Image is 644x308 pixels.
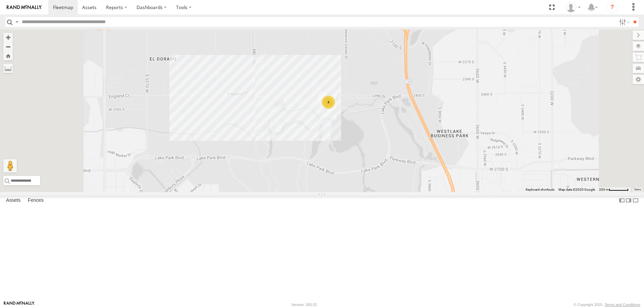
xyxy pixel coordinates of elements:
[599,188,609,191] span: 200 m
[605,303,640,307] a: Terms and Conditions
[4,301,35,308] a: Visit our Website
[24,196,47,205] label: Fences
[526,187,554,192] button: Keyboard shortcuts
[632,196,639,205] label: Hide Summary Table
[3,42,13,51] button: Zoom out
[574,303,640,307] div: © Copyright 2025 -
[633,75,644,84] label: Map Settings
[563,2,583,12] div: Allen Bauer
[14,17,19,27] label: Search Query
[634,188,641,191] a: Terms
[291,303,317,307] div: Version: 305.02
[7,5,42,10] img: rand-logo.svg
[619,196,625,205] label: Dock Summary Table to the Left
[558,188,595,191] span: Map data ©2025 Google
[3,51,13,60] button: Zoom Home
[3,33,13,42] button: Zoom in
[597,187,631,192] button: Map Scale: 200 m per 55 pixels
[625,196,632,205] label: Dock Summary Table to the Right
[607,2,618,13] i: ?
[3,159,17,173] button: Drag Pegman onto the map to open Street View
[322,96,335,109] div: 4
[616,17,631,27] label: Search Filter Options
[3,196,24,205] label: Assets
[3,64,13,73] label: Measure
